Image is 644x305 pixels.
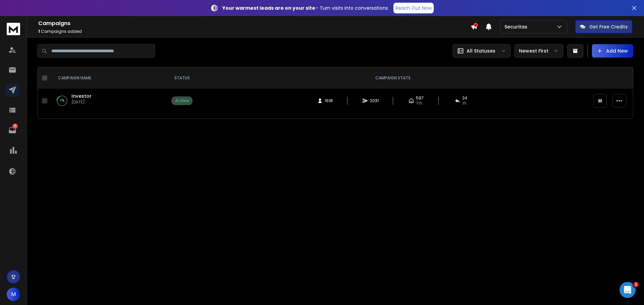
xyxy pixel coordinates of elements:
span: 597 [416,95,424,101]
th: CAMPAIGN STATS [197,67,589,89]
div: Active [175,98,189,103]
span: 1618 [325,98,333,103]
span: 24 [462,95,467,101]
p: Reach Out Now [395,5,432,11]
span: 2031 [370,98,379,103]
span: 3 % [462,101,467,106]
th: CAMPAIGN NAME [50,67,167,89]
p: 17 % [60,97,64,104]
iframe: Intercom live chat [620,282,636,298]
button: M [7,288,20,301]
p: – Turn visits into conversations [222,5,388,11]
img: logo [7,23,20,35]
span: 1 [633,282,639,287]
th: STATUS [167,67,197,89]
p: Campaigns added [38,29,471,34]
p: 12 [12,124,18,129]
a: Investor [71,93,92,99]
p: All Statuses [467,48,495,54]
h1: Campaigns [38,19,471,27]
button: Add New [592,44,633,58]
td: 17%Investor[DATE] [50,89,167,113]
strong: Your warmest leads are on your site [222,5,315,11]
p: Get Free Credits [589,23,628,30]
span: 70 % [416,101,422,106]
p: Securitas [504,23,530,30]
a: 12 [6,124,19,137]
button: Newest First [515,44,563,58]
button: Get Free Credits [575,20,632,33]
a: Reach Out Now [393,3,434,13]
p: [DATE] [71,99,92,105]
span: 1 [38,28,40,34]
